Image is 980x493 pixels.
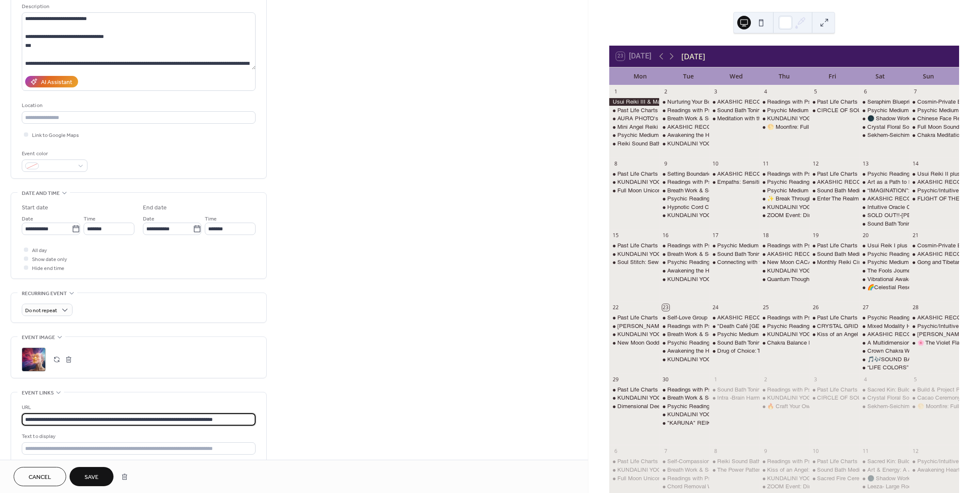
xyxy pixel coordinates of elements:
div: Awakening the Heart: A Journey to Inner Peace with [PERSON_NAME] [667,267,846,275]
div: KUNDALINI YOGA [609,178,659,186]
div: Usui Reiki III & Master Level Certification with Holy Fire 3- Day CERTIFICATION CLASS with Debbie [609,98,659,106]
div: Tue [664,67,712,85]
div: Drug of Choice: The High That Heals Hypnotic State Installation for Natural Euphoria & Emotional ... [709,347,759,355]
div: Crystal Floral Sound Bath w/ Elowynn [859,123,909,131]
div: “LIFE COLORS” AURA CLASS by Renee Penley [859,364,909,371]
a: Cancel [14,467,66,486]
div: CRYSTAL GRID REIKI CIRCLE with Debbie & Sean [809,322,859,330]
div: AKASHIC RECORDS READING with Valeri (& Other Psychic Services) [709,170,759,178]
div: Psychic Readings Floor Day with Gayla!! [859,250,909,258]
div: KUNDALINI YOGA [667,140,715,148]
div: Past Life Charts or Oracle Readings with [PERSON_NAME] [617,242,768,249]
span: Date and time [22,189,60,198]
div: Sun [904,67,952,85]
div: Art as a Path to Self-Discovery for Kids with Valeri [859,178,909,186]
div: KUNDALINI YOGA [759,331,809,338]
div: 6 [862,88,869,95]
div: Hypnotic Cord Cutting Class with April [667,203,764,211]
span: Hide end time [32,264,64,273]
div: Cosmin-Private Event [909,98,959,106]
div: Connecting with the Female Archangels - meditation with Leeza [709,258,759,266]
div: KUNDALINI YOGA [659,275,709,283]
span: Time [84,215,96,223]
div: Quantum Thought – How your Mind Shapes Reality with [PERSON_NAME] [767,275,956,283]
div: 1 [612,88,619,95]
div: "Death Café [GEOGRAPHIC_DATA]" [717,322,810,330]
div: 25 [762,304,769,311]
div: Reiki Sound Bath 6:30-8pm with Noella [609,140,659,148]
div: Past Life Charts or Oracle Readings with [PERSON_NAME] [817,98,968,106]
div: Past Life Charts or Oracle Readings with April Azzolino [609,170,659,178]
div: Readings with Psychic Medium [PERSON_NAME] [767,242,895,249]
div: Awakening the Heart: A Journey to Inner Peace with [PERSON_NAME] [667,131,846,139]
div: Readings with Psychic Medium Ashley Jodra [659,242,709,249]
span: Cancel [29,473,51,482]
div: AKASHIC RECORDS READING with Valeri (& Other Psychic Services) [909,250,959,258]
div: 4 [762,88,769,95]
div: [DATE] [681,51,705,62]
div: Event color [22,149,86,158]
div: Psychic/Intuitive Development Group with Crista [909,322,959,330]
div: Past Life Charts or Oracle Readings with April Azzolino [609,242,659,249]
div: KUNDALINI YOGA [767,331,815,338]
div: 15 [612,232,619,239]
div: AKASHIC RECORDS READING with [PERSON_NAME] (& Other Psychic Services) [717,314,932,322]
div: Psychic Medium Floor Day with [DEMOGRAPHIC_DATA] [717,242,861,249]
div: 9 [662,160,669,167]
div: Past Life Charts or Oracle Readings with [PERSON_NAME] [617,314,768,322]
div: KUNDALINI YOGA [609,250,659,258]
div: Sat [856,67,904,85]
div: Psychic Readings Floor Day with [PERSON_NAME]!! [767,178,903,186]
div: Psychic/Intuitive Development Group with Crista [909,187,959,194]
div: Past Life Charts or Oracle Readings with April Azzolino [809,170,859,178]
span: All day [32,246,47,255]
div: Reiki Sound Bath 6:30-8pm with [PERSON_NAME] [617,140,747,148]
div: Breath Work & Sound Bath Meditation with Karen [659,115,709,122]
div: New Moon Goddess Activation Meditation with Leeza [609,339,659,347]
div: AI Assistant [41,78,72,87]
div: Full Moon Sound Bath – A Night of Release & Renewal with Noella [909,123,959,131]
div: Self-Love Group Repatterning on Zoom [659,314,709,322]
div: 2 [662,88,669,95]
span: Date [143,215,154,223]
div: Past Life Charts or Oracle Readings with April Azzolino [809,98,859,106]
div: AKASHIC RECORDS READING with Valeri (& Other Psychic Services) [859,195,909,203]
div: AKASHIC RECORDS READING with [PERSON_NAME] (& Other Psychic Services) [717,98,932,106]
div: AKASHIC RECORDS READING with Valeri (& Other Psychic Services) [709,98,759,106]
div: Breath Work & Sound Bath Meditation with [PERSON_NAME] [667,115,822,122]
div: 23 [662,304,669,311]
div: Psychic Medium Floor Day with Crista [609,131,659,139]
div: Breath Work & Sound Bath Meditation with Karen [659,331,709,338]
div: AURA PHOTO's - [DATE] Special [617,115,701,122]
div: KUNDALINI YOGA [617,331,665,338]
div: 12 [812,160,819,167]
div: 7 [912,88,919,95]
div: 17 [712,232,719,239]
div: Sound Bath Toning Meditation with Singing Bowls & Channeled Light Language & Song [717,250,933,258]
div: Empaths: Sensitive but Not Shattered A Resilience Training for Energetically Aware People [717,178,942,186]
div: Setting Boundaries Group Repatterning on Zoom [659,170,709,178]
div: Sound Bath Toning Meditation with Singing Bowls & Channeled Light Language & Song [709,107,759,114]
div: “IMAGINATION”: A Shadow Art Class with Shay [859,187,909,194]
div: Psychic Medium Floor Day with [DEMOGRAPHIC_DATA] [767,187,911,194]
div: Psychic Medium Floor Day with Crista [759,187,809,194]
div: KUNDALINI YOGA [767,267,815,275]
div: AURA PHOTO's - Labor Day Special [609,115,659,122]
div: Readings with Psychic Medium [PERSON_NAME] [667,322,795,330]
div: Vibrational Awakening: A Journey into Light Language with Valeri [859,275,909,283]
div: 21 [912,232,919,239]
div: KUNDALINI YOGA [667,356,715,363]
div: CIRCLE OF SOUND [809,107,859,114]
div: 🌸 The Violet Flame Circle 🌸Women's Circle with Noella [909,339,959,347]
div: Jazmine (private event) Front Classroom [909,331,959,338]
div: Soul Stitch: Sewing Your Spirit Poppet with [PERSON_NAME] [617,258,772,266]
div: FLIGHT OF THE SERAPH with Sean [909,195,959,203]
div: Psychic Medium Floor Day with [DEMOGRAPHIC_DATA] [717,331,861,338]
div: AKASHIC RECORDS READING with Valeri (& Other Psychic Services) [809,178,859,186]
div: 8 [612,160,619,167]
div: Nurturing Your Body Group Repatterning on Zoom [667,98,790,106]
div: Sekhem-Seichim-Reiki Healing Circle with Sean [859,131,909,139]
div: A Multidimensional Healing Circle with Sean [859,339,909,347]
div: 24 [712,304,719,311]
div: ; [22,348,46,371]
